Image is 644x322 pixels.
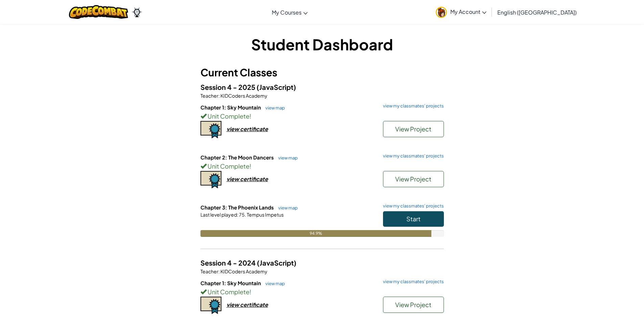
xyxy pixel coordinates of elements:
span: Teacher [200,268,218,274]
a: English ([GEOGRAPHIC_DATA]) [494,3,580,21]
button: View Project [383,171,444,187]
span: : [218,93,220,99]
span: (JavaScript) [257,83,296,91]
span: ! [249,112,251,120]
button: View Project [383,297,444,313]
span: Session 4 - 2024 [200,258,257,267]
img: certificate-icon.png [200,121,221,139]
a: view certificate [200,301,268,308]
span: Teacher [200,93,218,99]
span: Chapter 1: Sky Mountain [200,104,262,110]
span: Chapter 2: The Moon Dancers [200,154,275,160]
div: view certificate [226,125,268,132]
button: View Project [383,121,444,137]
div: view certificate [226,175,268,182]
a: view my classmates' projects [380,279,444,284]
span: Unit Complete [207,162,249,170]
img: CodeCombat logo [69,5,128,19]
span: View Project [395,175,431,183]
a: view map [275,155,298,160]
div: 94.9% [200,230,431,237]
span: : [218,268,220,274]
button: Start [383,211,444,227]
span: Last level played [200,212,237,218]
a: My Courses [268,3,311,21]
a: view my classmates' projects [380,104,444,108]
span: Tempus Impetus [246,212,284,218]
span: Session 4 - 2025 [200,83,257,91]
span: My Courses [272,9,302,16]
span: English ([GEOGRAPHIC_DATA]) [497,9,577,16]
a: view map [275,205,298,210]
span: Unit Complete [207,112,249,120]
span: (JavaScript) [257,258,296,267]
span: My Account [450,8,486,15]
a: My Account [432,1,490,23]
a: view my classmates' projects [380,204,444,208]
a: view map [262,281,285,286]
a: view certificate [200,125,268,132]
span: KIDCoders Academy [220,93,267,99]
div: view certificate [226,301,268,308]
span: KIDCoders Academy [220,268,267,274]
a: view my classmates' projects [380,154,444,158]
a: view certificate [200,175,268,182]
img: certificate-icon.png [200,171,221,189]
img: Ozaria [132,7,142,17]
span: : [237,212,238,218]
span: 75. [238,212,246,218]
img: avatar [436,7,447,18]
span: ! [249,288,251,296]
span: ! [249,162,251,170]
span: Start [406,215,421,223]
span: Chapter 3: The Phoenix Lands [200,204,275,210]
span: View Project [395,301,431,308]
span: Unit Complete [207,288,249,296]
h3: Current Classes [200,65,444,80]
span: Chapter 1: Sky Mountain [200,280,262,286]
img: certificate-icon.png [200,297,221,314]
span: View Project [395,125,431,133]
a: view map [262,105,285,110]
h1: Student Dashboard [200,34,444,55]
